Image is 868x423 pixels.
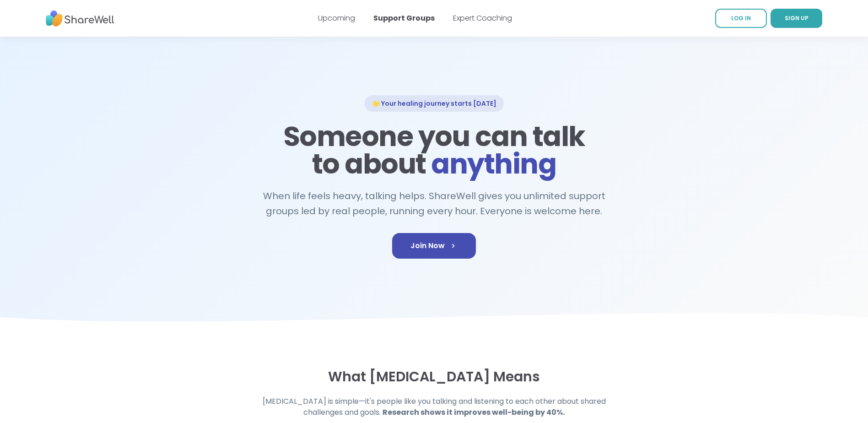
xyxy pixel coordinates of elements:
span: SIGN UP [785,14,809,22]
h3: What [MEDICAL_DATA] Means [229,369,639,385]
a: Support Groups [373,13,435,23]
h2: When life feels heavy, talking helps. ShareWell gives you unlimited support groups led by real pe... [259,189,610,218]
a: LOG IN [715,9,767,28]
strong: Research shows it improves well-being by 40%. [383,407,565,418]
img: ShareWell Nav Logo [46,6,114,31]
a: Join Now [392,233,476,259]
a: Upcoming [318,13,355,23]
a: SIGN UP [771,9,822,28]
a: Expert Coaching [453,13,512,23]
span: Join Now [410,240,458,251]
span: anything [431,145,556,183]
h4: [MEDICAL_DATA] is simple—it's people like you talking and listening to each other about shared ch... [259,396,610,418]
span: LOG IN [731,14,751,22]
h1: Someone you can talk to about [280,123,588,178]
div: 🌟 Your healing journey starts [DATE] [365,95,504,112]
